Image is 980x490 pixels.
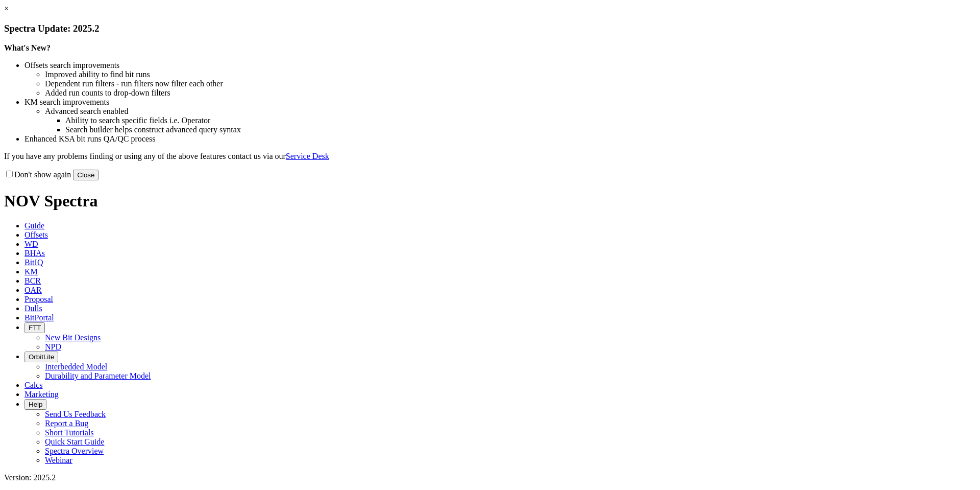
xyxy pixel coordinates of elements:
[4,170,71,179] label: Don't show again
[45,447,104,455] a: Spectra Overview
[24,221,44,230] span: Guide
[29,324,41,332] span: FTT
[45,428,94,437] a: Short Tutorials
[24,304,42,313] span: Dulls
[286,152,329,160] a: Service Desk
[45,456,72,464] a: Webinar
[29,401,42,408] span: Help
[24,61,976,70] li: Offsets search improvements
[24,134,976,144] li: Enhanced KSA bit runs QA/QC process
[4,4,9,13] a: ×
[65,125,976,134] li: Search builder helps construct advanced query syntax
[45,88,976,98] li: Added run counts to drop-down filters
[24,313,54,322] span: BitPortal
[24,381,43,389] span: Calcs
[4,473,976,482] div: Version: 2025.2
[4,192,976,211] h1: NOV Spectra
[45,70,976,79] li: Improved ability to find bit runs
[73,170,99,180] button: Close
[29,353,54,361] span: OrbitLite
[24,258,43,267] span: BitIQ
[24,286,42,294] span: OAR
[24,249,45,258] span: BHAs
[24,390,59,399] span: Marketing
[45,419,88,428] a: Report a Bug
[24,240,38,248] span: WD
[4,152,976,161] p: If you have any problems finding or using any of the above features contact us via our
[45,362,107,371] a: Interbedded Model
[45,410,106,418] a: Send Us Feedback
[24,230,48,239] span: Offsets
[45,79,976,88] li: Dependent run filters - run filters now filter each other
[24,267,38,276] span: KM
[45,333,101,342] a: New Bit Designs
[65,116,976,125] li: Ability to search specific fields i.e. Operator
[45,107,976,116] li: Advanced search enabled
[24,295,53,304] span: Proposal
[24,98,976,107] li: KM search improvements
[6,171,13,177] input: Don't show again
[45,342,61,351] a: NPD
[4,43,51,52] strong: What's New?
[45,371,151,380] a: Durability and Parameter Model
[45,437,104,446] a: Quick Start Guide
[24,276,41,285] span: BCR
[4,23,976,34] h3: Spectra Update: 2025.2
